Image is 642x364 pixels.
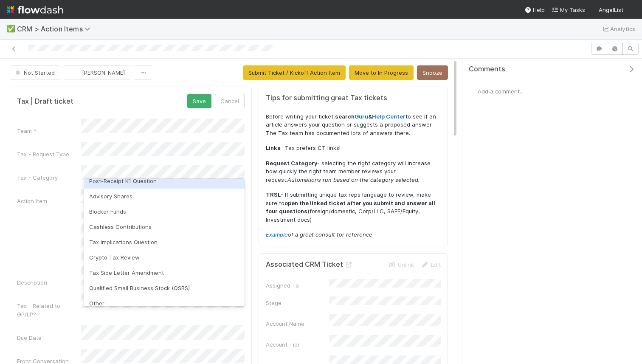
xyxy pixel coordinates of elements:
div: Tax - Category [17,173,81,182]
span: AngelList [599,6,623,13]
p: - If submitting unique tax reps language to review, make sure to (foreign/domestic, Corp/LLC, SAF... [266,191,441,224]
img: avatar_0a9e60f7-03da-485c-bb15-a40c44fcec20.png [627,6,635,14]
span: ✅ [7,25,15,32]
div: Cashless Contributions [84,219,245,234]
img: logo-inverted-e16ddd16eac7371096b0.svg [7,3,63,17]
a: Analytics [602,24,635,34]
em: Automations run based on the category selected. [287,176,420,183]
div: Due Date [17,333,81,342]
span: Add a comment... [478,88,524,95]
button: Cancel [215,94,245,108]
h5: Associated CRM Ticket [266,260,353,269]
span: My Tasks [552,6,585,13]
button: Save [187,94,211,108]
a: Edit [421,261,441,268]
div: Crypto Tax Review [84,250,245,265]
a: Help Center [372,113,405,120]
p: - selecting the right category will increase how quickly the right team member reviews your request. [266,159,441,184]
div: Tax Implications Question [84,234,245,250]
p: Before writing your ticket, to see if an article answers your question or suggests a proposed ans... [266,113,441,138]
a: My Tasks [552,6,585,14]
div: Account Name [266,319,329,328]
span: [PERSON_NAME] [82,69,125,76]
button: Move to In Progress [349,65,414,80]
strong: TRSL [266,191,281,198]
div: Post-Receipt K1 Question [84,173,245,189]
div: Assigned To [266,281,329,290]
em: of a great consult for reference [266,231,372,238]
strong: open the linked ticket after you submit and answer all four questions [266,200,435,215]
p: - Tax prefers CT links! [266,144,441,152]
img: avatar_0a9e60f7-03da-485c-bb15-a40c44fcec20.png [469,87,478,96]
div: Tax - Related to GP/LP? [17,302,81,319]
span: Comments [469,65,505,73]
div: Advisory Shares [84,189,245,204]
div: Other [84,296,245,311]
a: Guru [355,113,368,120]
button: Not Started [10,65,60,80]
div: Blocker Funds [84,204,245,219]
button: Submit Ticket / Kickoff Action Item [243,65,346,80]
div: Help [524,6,545,14]
span: CRM > Action Items [17,25,95,33]
div: Qualified Small Business Stock (QSBS) [84,280,245,296]
div: Team * [17,127,81,135]
h5: Tips for submitting great Tax tickets [266,94,441,102]
button: [PERSON_NAME] [64,65,130,80]
div: Tax Side Letter Amendment [84,265,245,280]
strong: Request Category [266,160,317,166]
div: Account Tier [266,340,329,349]
div: Description [17,278,81,287]
strong: Links [266,144,281,151]
img: avatar_0a9e60f7-03da-485c-bb15-a40c44fcec20.png [71,68,79,77]
button: Snooze [417,65,448,80]
strong: search & [335,113,405,120]
h5: Tax | Draft ticket [17,97,73,106]
div: Tax - Request Type [17,150,81,158]
a: Example [266,231,288,238]
span: Not Started [14,69,55,76]
div: Action Item [17,197,81,205]
a: Unlink [388,261,414,268]
div: Stage [266,299,329,307]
